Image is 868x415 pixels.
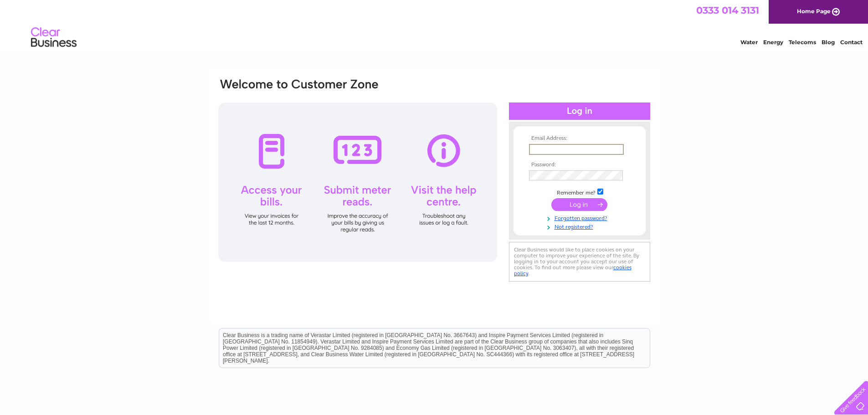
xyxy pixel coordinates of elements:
[529,222,632,231] a: Not registered?
[514,264,632,277] a: cookies policy
[527,162,632,168] th: Password:
[527,187,632,196] td: Remember me?
[763,39,783,46] a: Energy
[740,39,758,46] a: Water
[527,135,632,142] th: Email Address:
[696,5,759,16] a: 0333 014 3131
[789,39,816,46] a: Telecoms
[509,242,650,282] div: Clear Business would like to place cookies on your computer to improve your experience of the sit...
[840,39,863,46] a: Contact
[529,213,632,222] a: Forgotten password?
[31,24,77,51] img: logo.png
[551,198,607,211] input: Submit
[822,39,835,46] a: Blog
[219,5,650,44] div: Clear Business is a trading name of Verastar Limited (registered in [GEOGRAPHIC_DATA] No. 3667643...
